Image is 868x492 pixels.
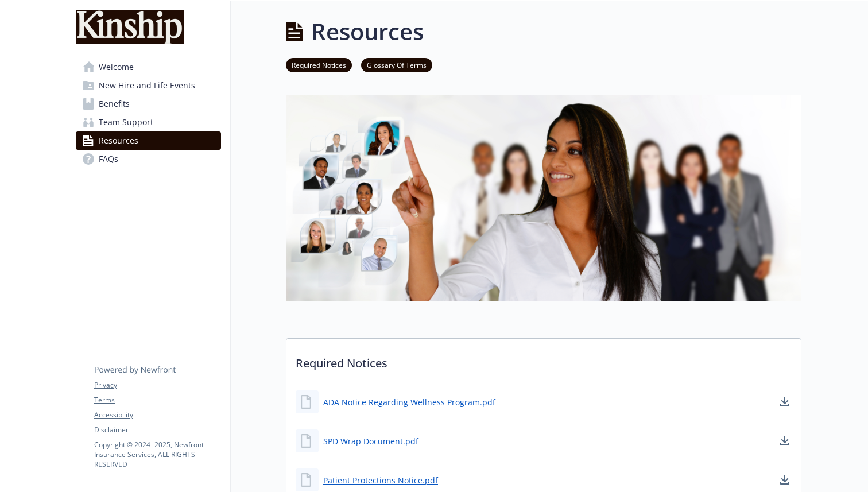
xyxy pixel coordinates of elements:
img: resources page banner [286,95,801,301]
a: download document [778,395,792,409]
a: Terms [94,395,220,405]
span: New Hire and Life Events [99,76,195,95]
span: Welcome [99,58,134,76]
a: download document [778,473,792,487]
h1: Resources [311,14,424,49]
p: Copyright © 2024 - 2025 , Newfront Insurance Services, ALL RIGHTS RESERVED [94,440,220,469]
a: Disclaimer [94,425,220,435]
span: Team Support [99,113,153,131]
p: Required Notices [286,339,801,381]
a: download document [778,434,792,448]
a: Patient Protections Notice.pdf [323,474,438,486]
a: SPD Wrap Document.pdf [323,435,418,447]
a: Benefits [76,95,221,113]
a: Accessibility [94,410,220,420]
a: Welcome [76,58,221,76]
a: Team Support [76,113,221,131]
a: New Hire and Life Events [76,76,221,95]
a: Privacy [94,380,220,390]
span: FAQs [99,150,118,168]
span: Benefits [99,95,130,113]
a: Resources [76,131,221,150]
a: FAQs [76,150,221,168]
span: Resources [99,131,138,150]
a: Glossary Of Terms [361,59,432,70]
a: ADA Notice Regarding Wellness Program.pdf [323,396,495,408]
a: Required Notices [286,59,352,70]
